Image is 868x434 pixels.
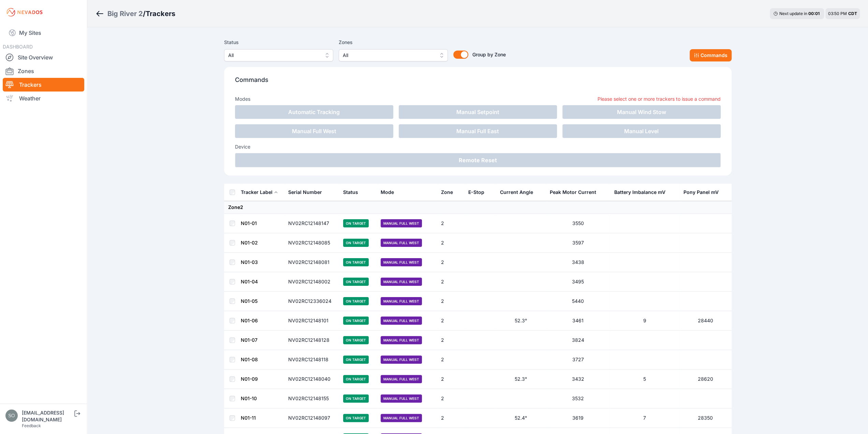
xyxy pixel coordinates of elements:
td: 3619 [546,408,610,428]
a: My Sites [3,25,84,41]
td: 2 [437,389,464,408]
td: NV02RC12148002 [284,272,339,292]
td: 5440 [546,292,610,311]
span: Manual Full West [381,394,422,403]
td: 2 [437,214,464,233]
p: Please select one or more trackers to issue a command [598,96,721,102]
td: NV02RC12148101 [284,311,339,331]
div: 00 : 01 [808,11,821,16]
td: 3438 [546,253,610,272]
div: Status [343,189,358,196]
img: Nevados [5,7,44,18]
button: Manual Full West [235,124,393,138]
a: Trackers [3,78,84,92]
span: On Target [343,394,369,403]
a: Feedback [22,423,41,428]
span: / [143,9,146,18]
td: 52.3° [496,311,546,331]
td: 2 [437,311,464,331]
label: Status [224,38,333,46]
a: Site Overview [3,51,84,64]
button: Commands [690,49,732,61]
span: On Target [343,336,369,344]
td: 28620 [679,369,732,389]
td: NV02RC12148118 [284,350,339,369]
td: 2 [437,408,464,428]
button: Remote Reset [235,153,721,167]
a: N01-07 [241,337,258,343]
td: NV02RC12148155 [284,389,339,408]
button: Manual Wind Stow [562,105,721,119]
td: NV02RC12148147 [284,214,339,233]
td: 3532 [546,389,610,408]
span: On Target [343,375,369,383]
button: Battery Imbalance mV [614,184,671,200]
td: 3550 [546,214,610,233]
a: N01-06 [241,318,258,323]
span: Manual Full West [381,336,422,344]
td: Zone 2 [224,201,732,214]
button: Peak Motor Current [550,184,602,200]
span: CDT [848,11,857,16]
div: Tracker Label [241,189,273,196]
h3: Modes [235,96,250,102]
a: Zones [3,64,84,78]
a: N01-11 [241,415,256,421]
td: 52.3° [496,369,546,389]
span: Manual Full West [381,317,422,325]
div: Mode [381,189,394,196]
span: On Target [343,297,369,305]
span: All [343,51,434,59]
p: Commands [235,75,721,90]
a: N01-10 [241,395,257,401]
button: Automatic Tracking [235,105,393,119]
td: 3432 [546,369,610,389]
span: DASHBOARD [3,44,33,50]
td: 5 [610,369,679,389]
span: Manual Full West [381,278,422,286]
label: Zones [339,38,448,46]
span: On Target [343,317,369,325]
button: Serial Number [288,184,327,200]
span: On Target [343,239,369,247]
span: All [228,51,320,59]
td: 28440 [679,311,732,331]
td: NV02RC12148081 [284,253,339,272]
span: Manual Full West [381,297,422,305]
button: All [224,49,333,61]
button: Manual Setpoint [399,105,557,119]
div: Pony Panel mV [683,189,719,196]
span: On Target [343,278,369,286]
td: 2 [437,350,464,369]
div: Peak Motor Current [550,189,596,196]
button: Zone [441,184,458,200]
a: N01-04 [241,279,258,284]
span: Manual Full West [381,239,422,247]
div: Current Angle [500,189,533,196]
span: Manual Full West [381,258,422,266]
span: Manual Full West [381,355,422,364]
button: E-Stop [468,184,490,200]
img: solvocc@solvenergy.com [5,409,18,422]
td: NV02RC12148128 [284,331,339,350]
a: N01-05 [241,298,258,304]
td: 2 [437,253,464,272]
td: 7 [610,408,679,428]
span: Group by Zone [472,52,506,57]
span: On Target [343,414,369,422]
a: N01-08 [241,356,258,362]
td: 2 [437,292,464,311]
div: Zone [441,189,453,196]
td: 3461 [546,311,610,331]
span: On Target [343,258,369,266]
a: N01-03 [241,259,258,265]
span: On Target [343,355,369,364]
a: Big River 2 [107,9,143,18]
td: 9 [610,311,679,331]
td: NV02RC12336024 [284,292,339,311]
button: Status [343,184,364,200]
button: All [339,49,448,61]
button: Tracker Label [241,184,278,200]
button: Mode [381,184,399,200]
div: Battery Imbalance mV [614,189,665,196]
